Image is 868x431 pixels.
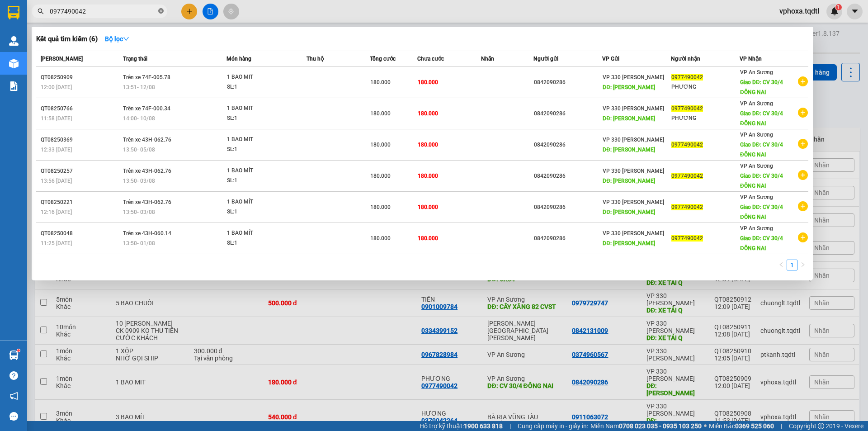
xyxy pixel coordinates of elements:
[740,56,762,62] span: VP Nhận
[534,140,602,150] div: 0842090286
[740,79,783,95] span: Giao DĐ: CV 30/4 ĐỒNG NAI
[671,142,703,148] span: 0977490042
[671,105,703,112] span: 0977490042
[740,173,783,189] span: Giao DĐ: CV 30/4 ĐỒNG NAI
[798,201,808,211] span: plus-circle
[740,235,783,251] span: Giao DĐ: CV 30/4 ĐỒNG NAI
[41,73,120,82] div: QT08250909
[671,56,700,62] span: Người nhận
[227,114,295,123] div: SL: 1
[603,74,664,81] span: VP 330 [PERSON_NAME]
[38,8,44,14] span: search
[158,8,164,14] span: close-circle
[671,204,703,210] span: 0977490042
[227,176,295,186] div: SL: 1
[227,238,295,248] div: SL: 1
[123,56,147,62] span: Trạng thái
[534,234,602,243] div: 0842090286
[534,78,602,87] div: 0842090286
[370,204,391,210] span: 180.000
[41,198,120,207] div: QT08250221
[123,240,155,246] span: 13:50 - 01/08
[41,115,72,122] span: 11:58 [DATE]
[9,59,19,68] img: warehouse-icon
[798,232,808,242] span: plus-circle
[123,209,155,215] span: 13:50 - 03/08
[41,178,72,184] span: 13:56 [DATE]
[227,207,295,217] div: SL: 1
[9,350,19,360] img: warehouse-icon
[370,235,391,242] span: 180.000
[158,7,164,16] span: close-circle
[41,104,120,114] div: QT08250766
[9,392,18,400] span: notification
[603,209,655,215] span: DĐ: [PERSON_NAME]
[740,142,783,158] span: Giao DĐ: CV 30/4 ĐỒNG NAI
[123,115,155,122] span: 14:00 - 10/08
[671,114,739,123] div: PHƯƠNG
[41,135,120,145] div: QT08250369
[798,108,808,118] span: plus-circle
[602,56,619,62] span: VP Gửi
[41,209,72,215] span: 12:16 [DATE]
[671,82,739,92] div: PHƯƠNG
[798,76,808,86] span: plus-circle
[123,105,170,112] span: Trên xe 74F-000.34
[41,166,120,176] div: QT08250257
[123,147,155,153] span: 13:50 - 05/08
[8,6,19,19] img: logo-vxr
[787,260,797,270] a: 1
[123,178,155,184] span: 13:50 - 03/08
[671,173,703,179] span: 0977490042
[603,240,655,246] span: DĐ: [PERSON_NAME]
[603,147,655,153] span: DĐ: [PERSON_NAME]
[9,412,18,421] span: message
[41,56,83,62] span: [PERSON_NAME]
[417,56,444,62] span: Chưa cước
[603,105,664,112] span: VP 330 [PERSON_NAME]
[740,204,783,220] span: Giao DĐ: CV 30/4 ĐỒNG NAI
[41,229,120,238] div: QT08250048
[370,173,391,179] span: 180.000
[227,145,295,155] div: SL: 1
[123,199,171,205] span: Trên xe 43H-062.76
[227,104,295,114] div: 1 BAO MIT
[123,84,155,90] span: 13:51 - 12/08
[797,260,808,270] li: Next Page
[227,82,295,92] div: SL: 1
[226,56,251,62] span: Món hàng
[227,197,295,207] div: 1 BAO MÍT
[370,79,391,85] span: 180.000
[798,170,808,180] span: plus-circle
[227,166,295,176] div: 1 BAO MÍT
[9,36,19,46] img: warehouse-icon
[481,56,494,62] span: Nhãn
[41,147,72,153] span: 12:33 [DATE]
[227,228,295,238] div: 1 BAO MÍT
[307,56,324,62] span: Thu hộ
[740,225,773,232] span: VP An Sương
[740,100,773,107] span: VP An Sương
[418,110,438,117] span: 180.000
[603,230,664,237] span: VP 330 [PERSON_NAME]
[50,6,156,16] input: Tìm tên, số ĐT hoặc mã đơn
[603,84,655,90] span: DĐ: [PERSON_NAME]
[123,230,171,237] span: Trên xe 43H-060.14
[418,204,438,210] span: 180.000
[740,194,773,200] span: VP An Sương
[603,137,664,143] span: VP 330 [PERSON_NAME]
[800,262,806,267] span: right
[9,81,19,91] img: solution-icon
[671,74,703,81] span: 0977490042
[534,171,602,181] div: 0842090286
[740,110,783,127] span: Giao DĐ: CV 30/4 ĐỒNG NAI
[9,371,18,380] span: question-circle
[418,142,438,148] span: 180.000
[123,137,171,143] span: Trên xe 43H-062.76
[740,132,773,138] span: VP An Sương
[418,79,438,85] span: 180.000
[603,115,655,122] span: DĐ: [PERSON_NAME]
[778,262,784,267] span: left
[533,56,558,62] span: Người gửi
